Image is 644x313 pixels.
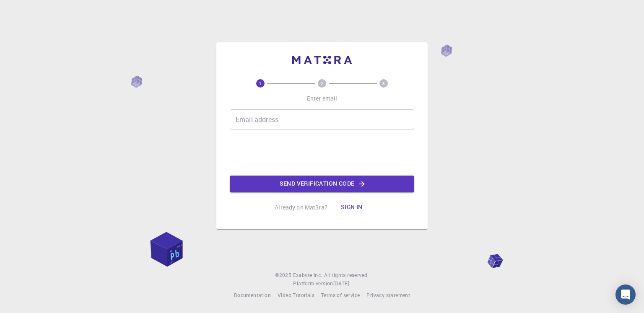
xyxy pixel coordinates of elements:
span: Terms of service [321,292,360,298]
a: Video Tutorials [278,291,314,300]
a: Privacy statement [366,291,410,300]
span: All rights reserved. [324,271,369,279]
a: [DATE]. [333,279,351,288]
div: Open Intercom Messenger [615,285,636,305]
span: Privacy statement [366,292,410,298]
p: Already on Mat3ra? [275,203,327,212]
text: 1 [259,80,262,86]
span: Exabyte Inc. [293,272,322,278]
button: Send verification code [230,176,414,192]
iframe: reCAPTCHA [258,136,386,169]
a: Documentation [234,291,271,300]
a: Terms of service [321,291,360,300]
button: Sign in [334,199,369,216]
a: Exabyte Inc. [293,271,322,279]
p: Enter email [307,94,338,103]
text: 3 [382,80,385,86]
span: Platform version [293,279,333,288]
span: Video Tutorials [278,292,314,298]
span: [DATE] . [333,280,351,287]
span: © 2025 [275,271,293,279]
span: Documentation [234,292,271,298]
text: 2 [321,80,323,86]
